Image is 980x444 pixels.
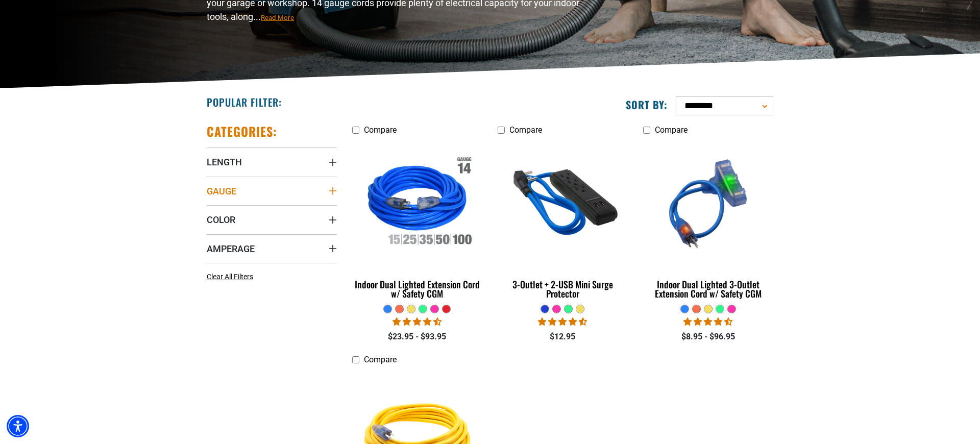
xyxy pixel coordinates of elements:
span: Compare [655,125,688,135]
summary: Length [207,147,337,176]
div: $23.95 - $93.95 [352,331,482,343]
div: Accessibility Menu [7,415,29,437]
div: 3-Outlet + 2-USB Mini Surge Protector [498,280,628,298]
a: Clear All Filters [207,272,257,282]
h2: Categories: [207,124,277,139]
h2: Popular Filter: [207,95,282,109]
img: blue [498,145,627,262]
span: Compare [364,355,397,364]
summary: Color [207,205,337,234]
span: 4.40 stars [393,317,442,327]
img: Indoor Dual Lighted Extension Cord w/ Safety CGM [353,145,482,262]
a: Indoor Dual Lighted Extension Cord w/ Safety CGM Indoor Dual Lighted Extension Cord w/ Safety CGM [352,140,482,304]
span: Color [207,214,235,226]
div: $12.95 [498,331,628,343]
span: Length [207,156,242,168]
a: blue Indoor Dual Lighted 3-Outlet Extension Cord w/ Safety CGM [643,140,773,304]
img: blue [644,145,772,262]
span: Amperage [207,243,255,255]
span: 4.36 stars [538,317,587,327]
span: Clear All Filters [207,273,253,281]
a: blue 3-Outlet + 2-USB Mini Surge Protector [498,140,628,304]
label: Sort by: [626,98,668,111]
summary: Amperage [207,234,337,263]
span: 4.33 stars [683,317,732,327]
span: Gauge [207,185,236,197]
summary: Gauge [207,177,337,205]
div: Indoor Dual Lighted 3-Outlet Extension Cord w/ Safety CGM [643,280,773,298]
span: Compare [364,125,397,135]
span: Compare [509,125,542,135]
div: Indoor Dual Lighted Extension Cord w/ Safety CGM [352,280,482,298]
span: Read More [261,14,294,21]
div: $8.95 - $96.95 [643,331,773,343]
